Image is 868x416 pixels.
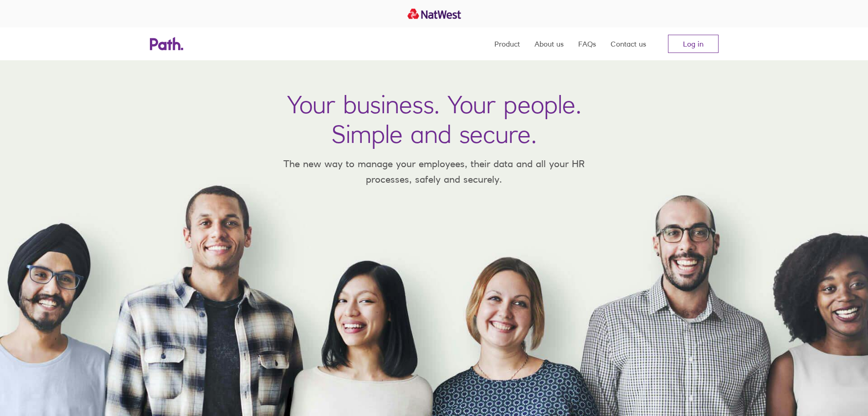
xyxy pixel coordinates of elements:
h1: Your business. Your people. Simple and secure. [287,90,581,149]
a: Product [494,27,520,60]
a: Log in [668,35,719,53]
a: FAQs [578,27,596,60]
a: About us [534,27,564,60]
p: The new way to manage your employees, their data and all your HR processes, safely and securely. [270,156,598,187]
a: Contact us [611,27,646,60]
